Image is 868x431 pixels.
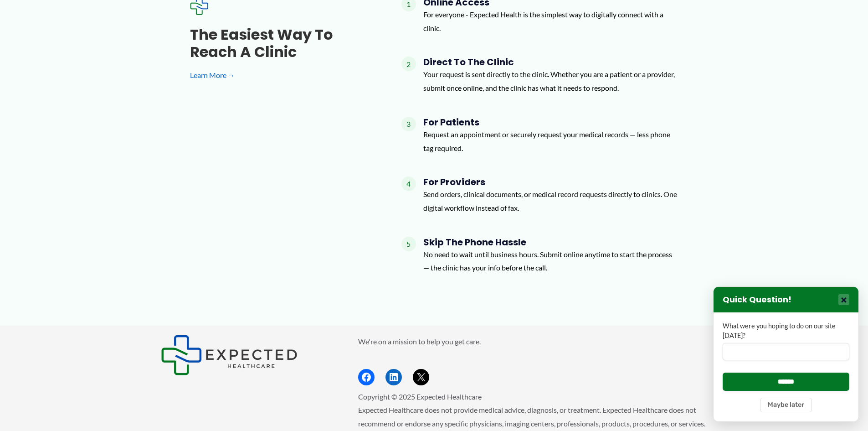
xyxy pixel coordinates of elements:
h3: Quick Question! [723,295,791,305]
a: Learn More → [190,68,372,82]
button: Maybe later [760,398,812,412]
p: Send orders, clinical documents, or medical record requests directly to clinics. One digital work... [423,187,678,214]
h4: Skip the Phone Hassle [423,237,678,248]
aside: Footer Widget 1 [161,335,335,375]
span: 2 [401,57,416,71]
span: Copyright © 2025 Expected Healthcare [358,392,482,401]
h4: For Providers [423,177,678,187]
span: 3 [401,117,416,131]
img: Expected Healthcare Logo - side, dark font, small [161,335,298,375]
aside: Footer Widget 2 [358,335,708,385]
span: 4 [401,177,416,191]
h4: Direct to the Clinic [423,57,678,68]
h4: For Patients [423,117,678,128]
p: Your request is sent directly to the clinic. Whether you are a patient or a provider, submit once... [423,68,678,94]
button: Close [838,294,849,305]
h3: The Easiest Way to Reach a Clinic [190,26,372,61]
p: No need to wait until business hours. Submit online anytime to start the process — the clinic has... [423,248,678,275]
p: Request an appointment or securely request your medical records — less phone tag required. [423,128,678,155]
span: 5 [401,237,416,251]
p: For everyone - Expected Health is the simplest way to digitally connect with a clinic. [423,8,678,35]
p: We're on a mission to help you get care. [358,335,708,348]
label: What were you hoping to do on our site [DATE]? [723,322,849,340]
